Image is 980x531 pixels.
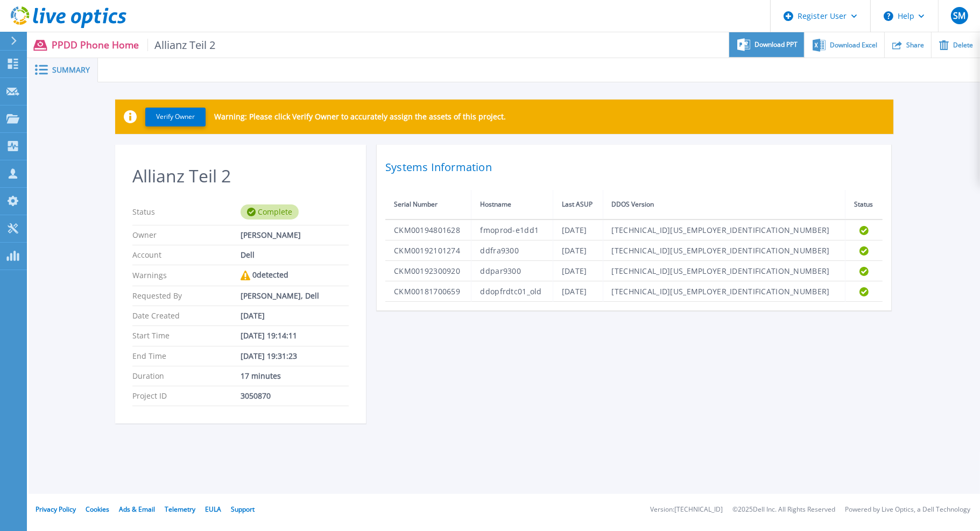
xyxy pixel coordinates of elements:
[553,281,603,302] td: [DATE]
[650,506,723,513] li: Version: [TECHNICAL_ID]
[471,220,553,240] td: fmoprod-e1dd1
[132,251,241,259] p: Account
[132,311,241,320] p: Date Created
[145,108,206,126] button: Verify Owner
[132,231,241,239] p: Owner
[755,41,798,48] span: Download PPT
[845,506,970,513] li: Powered by Live Optics, a Dell Technology
[732,506,835,513] li: © 2025 Dell Inc. All Rights Reserved
[132,271,241,280] p: Warnings
[471,281,553,302] td: ddopfrdtc01_old
[132,292,241,300] p: Requested By
[241,251,349,259] div: Dell
[241,311,349,320] div: [DATE]
[845,190,883,220] th: Status
[953,11,965,20] span: SM
[241,352,349,360] div: [DATE] 19:31:23
[603,220,845,240] td: [TECHNICAL_ID][US_EMPLOYER_IDENTIFICATION_NUMBER]
[603,240,845,261] td: [TECHNICAL_ID][US_EMPLOYER_IDENTIFICATION_NUMBER]
[553,190,603,220] th: Last ASUP
[830,42,877,48] span: Download Excel
[553,261,603,281] td: [DATE]
[214,112,506,121] p: Warning: Please click Verify Owner to accurately assign the assets of this project.
[953,42,973,48] span: Delete
[205,505,221,514] a: EULA
[553,240,603,261] td: [DATE]
[385,220,471,240] td: CKM00194801628
[603,261,845,281] td: [TECHNICAL_ID][US_EMPLOYER_IDENTIFICATION_NUMBER]
[906,42,924,48] span: Share
[132,204,241,220] p: Status
[385,158,883,177] h2: Systems Information
[165,505,195,514] a: Telemetry
[241,392,349,400] div: 3050870
[471,190,553,220] th: Hostname
[132,372,241,380] p: Duration
[52,39,216,51] p: PPDD Phone Home
[241,204,299,220] div: Complete
[86,505,109,514] a: Cookies
[52,66,90,74] span: Summary
[119,505,155,514] a: Ads & Email
[385,190,471,220] th: Serial Number
[132,166,349,186] h2: Allianz Teil 2
[385,261,471,281] td: CKM00192300920
[231,505,255,514] a: Support
[471,240,553,261] td: ddfra9300
[385,240,471,261] td: CKM00192101274
[241,231,349,239] div: [PERSON_NAME]
[471,261,553,281] td: ddpar9300
[553,220,603,240] td: [DATE]
[603,281,845,302] td: [TECHNICAL_ID][US_EMPLOYER_IDENTIFICATION_NUMBER]
[241,292,349,300] div: [PERSON_NAME], Dell
[132,352,241,360] p: End Time
[132,392,241,400] p: Project ID
[147,39,216,51] span: Allianz Teil 2
[385,281,471,302] td: CKM00181700659
[36,505,76,514] a: Privacy Policy
[132,331,241,340] p: Start Time
[241,372,349,380] div: 17 minutes
[603,190,845,220] th: DDOS Version
[241,271,349,280] div: 0 detected
[241,331,349,340] div: [DATE] 19:14:11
